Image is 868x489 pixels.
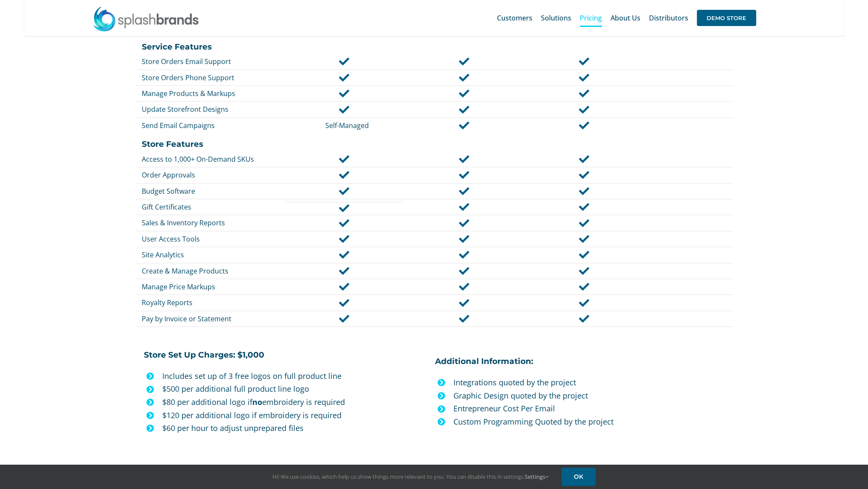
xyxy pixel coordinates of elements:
[292,121,403,130] p: Self-Managed
[142,89,283,98] p: Manage Products & Markups
[162,382,429,396] p: $500 per additional full product line logo
[93,6,199,32] img: SplashBrands.com Logo
[142,139,203,149] strong: Store Features
[142,298,283,307] p: Royalty Reports
[453,389,733,402] p: Graphic Design quoted by the project
[541,15,571,21] span: Solutions
[162,370,429,383] p: Includes set up of 3 free logos on full product line
[611,15,640,21] span: About Us
[497,15,532,21] span: Customers
[142,105,283,114] p: Update Storefront Designs
[142,121,283,130] p: Send Email Campaigns
[142,266,283,276] p: Create & Manage Products
[649,15,688,21] span: Distributors
[142,234,283,244] p: User Access Tools
[144,350,264,360] strong: Store Set Up Charges: $1,000
[162,422,429,435] p: $60 per hour to adjust unprepared files
[142,250,283,259] p: Site Analytics
[162,409,429,422] p: $120 per additional logo if embroidery is required
[272,473,549,480] span: Hi! We use cookies, which help us show things more relevant to you. You can disable this in setti...
[435,356,533,366] strong: Additional Information:
[580,15,602,21] span: Pricing
[142,154,283,164] p: Access to 1,000+ On-Demand SKUs
[525,473,549,480] a: Settings
[142,218,283,227] p: Sales & Inventory Reports
[142,42,212,52] strong: Service Features
[142,170,283,180] p: Order Approvals
[497,4,756,32] nav: Main Menu Sticky
[697,4,756,32] a: DEMO STORE
[142,282,283,291] p: Manage Price Markups
[142,314,283,323] p: Pay by Invoice or Statement
[561,468,596,486] a: OK
[252,397,262,407] b: no
[497,4,532,32] a: Customers
[580,4,602,32] a: Pricing
[142,57,283,66] p: Store Orders Email Support
[142,186,283,196] p: Budget Software
[162,396,429,409] p: $80 per additional logo if embroidery is required
[453,402,733,415] p: Entrepreneur Cost Per Email
[697,10,756,26] span: DEMO STORE
[142,202,283,212] p: Gift Certificates
[142,73,283,82] p: Store Orders Phone Support
[649,4,688,32] a: Distributors
[453,415,733,428] p: Custom Programming Quoted by the project
[453,376,733,389] p: Integrations quoted by the project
